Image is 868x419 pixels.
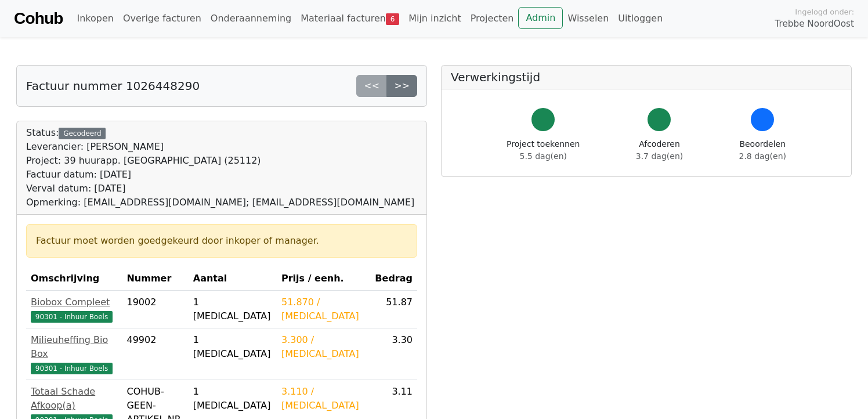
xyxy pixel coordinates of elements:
[26,79,200,93] h5: Factuur nummer 1026448290
[386,75,417,97] a: >>
[518,7,563,29] a: Admin
[193,295,272,323] div: 1 [MEDICAL_DATA]
[36,234,407,248] div: Factuur moet worden goedgekeurd door inkoper of manager.
[507,138,580,162] div: Project toekennen
[277,267,370,291] th: Prijs / eenh.
[189,267,277,291] th: Aantal
[739,138,786,162] div: Beoordelen
[193,385,272,413] div: 1 [MEDICAL_DATA]
[451,70,842,84] h5: Verwerkingstijd
[122,291,188,328] td: 19002
[193,333,272,361] div: 1 [MEDICAL_DATA]
[31,363,113,374] span: 90301 - Inhuur Boels
[370,291,417,328] td: 51.87
[26,126,414,209] div: Status:
[59,128,106,139] div: Gecodeerd
[122,328,188,380] td: 49902
[795,6,854,17] span: Ingelogd onder:
[636,138,683,162] div: Afcoderen
[739,151,786,161] span: 2.8 dag(en)
[26,196,414,209] div: Opmerking: [EMAIL_ADDRESS][DOMAIN_NAME]; [EMAIL_ADDRESS][DOMAIN_NAME]
[281,295,366,323] div: 51.870 / [MEDICAL_DATA]
[122,267,188,291] th: Nummer
[520,151,567,161] span: 5.5 dag(en)
[31,295,117,323] a: Biobox Compleet90301 - Inhuur Boels
[281,385,366,413] div: 3.110 / [MEDICAL_DATA]
[206,7,296,30] a: Onderaanneming
[563,7,613,30] a: Wisselen
[466,7,519,30] a: Projecten
[370,328,417,380] td: 3.30
[26,168,414,182] div: Factuur datum: [DATE]
[118,7,206,30] a: Overige facturen
[26,140,414,154] div: Leverancier: [PERSON_NAME]
[26,154,414,168] div: Project: 39 huurapp. [GEOGRAPHIC_DATA] (25112)
[31,333,117,375] a: Milieuheffing Bio Box90301 - Inhuur Boels
[31,385,117,413] div: Totaal Schade Afkoop(a)
[281,333,366,361] div: 3.300 / [MEDICAL_DATA]
[14,5,63,32] a: Cohub
[370,267,417,291] th: Bedrag
[31,295,117,309] div: Biobox Compleet
[613,7,667,30] a: Uitloggen
[31,311,113,323] span: 90301 - Inhuur Boels
[31,333,117,361] div: Milieuheffing Bio Box
[404,7,466,30] a: Mijn inzicht
[26,267,122,291] th: Omschrijving
[26,182,414,196] div: Verval datum: [DATE]
[636,151,683,161] span: 3.7 dag(en)
[386,13,399,25] span: 6
[775,17,854,31] span: Trebbe NoordOost
[296,7,404,30] a: Materiaal facturen6
[72,7,118,30] a: Inkopen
